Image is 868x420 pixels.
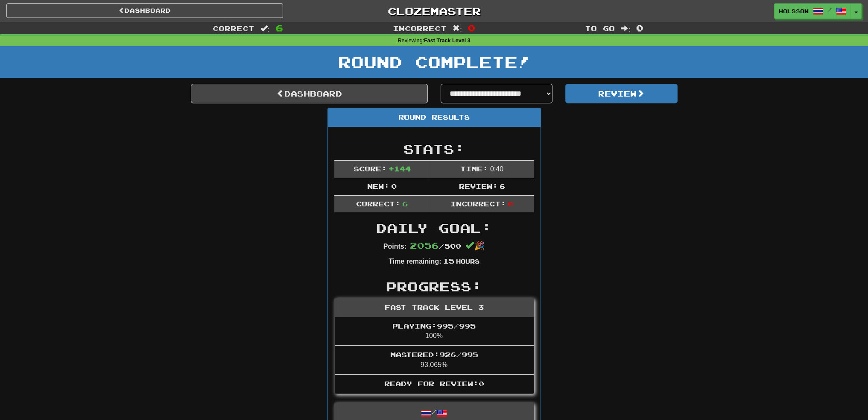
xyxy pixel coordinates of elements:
a: holsson / [774,3,851,19]
span: 6 [500,182,505,190]
a: Dashboard [6,3,283,18]
li: 100% [335,317,534,346]
div: Round Results [328,108,541,127]
span: : [621,25,630,32]
span: Ready for Review: 0 [384,379,484,388]
strong: Time remaining: [389,258,441,265]
span: 0 [468,23,475,33]
h1: Round Complete! [3,53,865,70]
span: 0 [391,182,397,190]
span: 6 [276,23,283,33]
span: : [260,25,270,32]
span: Review: [459,182,497,190]
span: 🎉 [465,241,485,250]
span: 0 : 40 [490,165,503,173]
strong: Fast Track Level 3 [424,38,471,44]
span: 0 [508,200,513,208]
span: 0 [636,23,643,33]
strong: Points: [383,243,406,250]
h2: Stats: [334,142,534,156]
a: Dashboard [191,84,428,103]
span: Incorrect [393,24,447,32]
li: 93.065% [335,345,534,375]
span: New: [367,182,389,190]
span: 6 [402,200,408,208]
span: holsson [779,7,809,15]
small: Hours [456,258,479,265]
span: Incorrect: [450,200,506,208]
h2: Progress: [334,279,534,294]
span: + 144 [389,164,411,173]
span: Playing: 995 / 995 [392,322,476,330]
span: Correct: [356,200,400,208]
span: : [453,25,462,32]
span: To go [585,24,615,32]
h2: Daily Goal: [334,221,534,235]
span: 2056 [410,240,439,250]
a: Clozemaster [296,3,573,18]
span: Correct [213,24,254,32]
span: Mastered: 926 / 995 [390,350,478,358]
span: Score: [353,164,386,173]
span: / 500 [410,242,461,250]
button: Review [565,84,678,103]
span: 15 [443,257,454,265]
span: / [827,7,832,13]
div: Fast Track Level 3 [335,298,534,317]
span: Time: [460,164,488,173]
